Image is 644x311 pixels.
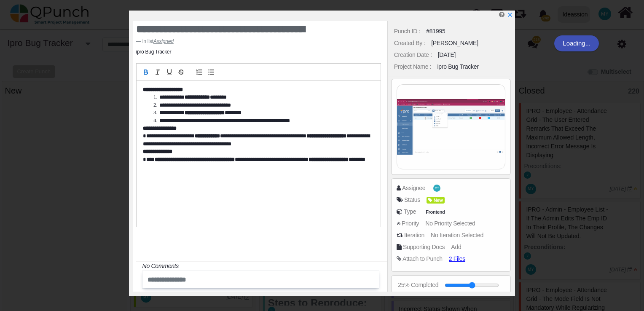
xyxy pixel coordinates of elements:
[142,263,179,269] i: No Comments
[499,11,504,18] i: Edit Punch
[507,11,513,18] a: x
[136,48,172,56] li: ipro Bug Tracker
[507,12,513,18] svg: x
[554,35,599,51] div: Loading...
